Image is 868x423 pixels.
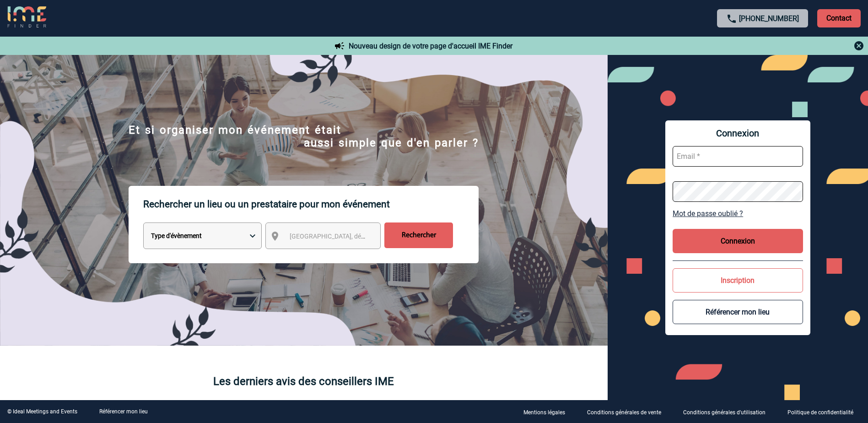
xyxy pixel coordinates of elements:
[587,409,661,416] p: Conditions générales de vente
[673,268,803,293] button: Inscription
[7,408,77,415] div: © Ideal Meetings and Events
[673,209,803,218] a: Mot de passe oublié ?
[673,300,803,324] button: Référencer mon lieu
[676,407,780,416] a: Conditions générales d'utilisation
[99,408,148,415] a: Référencer mon lieu
[143,186,479,222] p: Rechercher un lieu ou un prestataire pour mon événement
[290,233,417,240] span: [GEOGRAPHIC_DATA], département, région...
[739,14,799,23] a: [PHONE_NUMBER]
[580,407,676,416] a: Conditions générales de vente
[516,407,580,416] a: Mentions légales
[726,13,737,24] img: call-24-px.png
[787,409,853,416] p: Politique de confidentialité
[673,128,803,139] span: Connexion
[673,146,803,167] input: Email *
[683,409,766,416] p: Conditions générales d'utilisation
[384,222,453,248] input: Rechercher
[780,407,868,416] a: Politique de confidentialité
[673,229,803,253] button: Connexion
[523,409,565,416] p: Mentions légales
[817,9,861,27] p: Contact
